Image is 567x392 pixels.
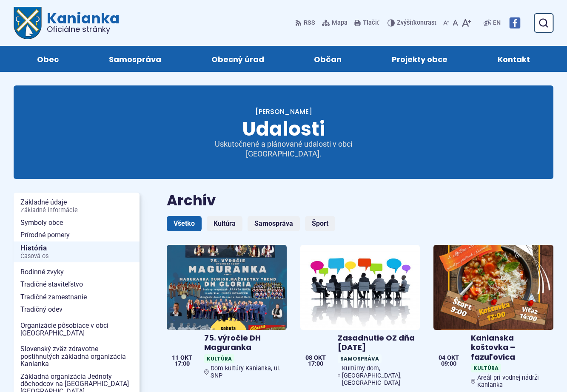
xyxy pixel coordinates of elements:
[300,245,420,390] a: Zasadnutie OZ dňa [DATE] SamosprávaKultúrny dom, [GEOGRAPHIC_DATA], [GEOGRAPHIC_DATA] 08 okt 17:00
[20,253,133,260] span: Časová os
[20,303,133,316] span: Tradičný odev
[397,19,413,26] span: Zvýšiť
[14,196,140,216] a: Základné údajeZákladné informácie
[363,20,379,27] span: Tlačiť
[20,343,133,370] span: Slovenský zväz zdravotne postihnutých základná organizácia Kanianka
[20,291,133,304] span: Tradičné zamestnanie
[477,374,550,389] span: Areál pri vodnej nádrži Kanianka
[180,355,192,361] span: okt
[182,139,386,159] p: Uskutočnené a plánované udalosti v obci [GEOGRAPHIC_DATA].
[305,355,312,361] span: 08
[14,229,140,241] a: Prírodné pomery
[14,7,42,39] img: Prejsť na domovskú stránku
[167,216,202,231] a: Všetko
[20,229,133,241] span: Prírodné pomery
[305,216,335,231] a: Šport
[338,354,382,363] span: Samospráva
[20,196,133,216] span: Základné údaje
[498,46,530,72] span: Kontakt
[481,46,547,72] a: Kontakt
[353,14,381,32] button: Tlačiť
[305,361,326,367] span: 17:00
[14,343,140,370] a: Slovenský zväz zdravotne postihnutých základná organizácia Kanianka
[471,364,501,372] span: Kultúra
[195,46,281,72] a: Obecný úrad
[451,14,460,32] button: Nastaviť pôvodnú veľkosť písma
[109,46,161,72] span: Samospráva
[320,14,349,32] a: Mapa
[20,241,133,262] span: História
[387,14,438,32] button: Zvýšiťkontrast
[14,266,140,278] a: Rodinné zvyky
[392,46,447,72] span: Projekty obce
[20,266,133,278] span: Rodinné zvyky
[304,18,315,28] span: RSS
[314,355,326,361] span: okt
[442,14,451,32] button: Zmenšiť veľkosť písma
[167,193,553,208] h2: Archív
[207,216,242,231] a: Kultúra
[314,46,342,72] span: Občan
[248,216,300,231] a: Samospráva
[14,319,140,339] a: Organizácie pôsobiace v obci [GEOGRAPHIC_DATA]
[491,18,502,28] a: EN
[14,241,140,262] a: HistóriaČasová os
[204,354,234,363] span: Kultúra
[172,361,192,367] span: 17:00
[298,46,359,72] a: Občan
[204,333,283,352] h4: 75. výročie DH Maguranka
[37,46,59,72] span: Obec
[14,291,140,304] a: Tradičné zamestnanie
[167,245,287,383] a: 75. výročie DH Maguranka KultúraDom kultúry Kanianka, ul. SNP 11 okt 17:00
[332,18,348,28] span: Mapa
[42,11,120,33] span: Kanianka
[509,17,520,28] img: Prejsť na Facebook stránku
[20,278,133,291] span: Tradičné staviteľstvo
[493,18,501,28] span: EN
[211,46,264,72] span: Obecný úrad
[14,7,120,39] a: Logo Kanianka, prejsť na domovskú stránku.
[14,278,140,291] a: Tradičné staviteľstvo
[14,216,140,229] a: Symboly obce
[460,14,473,32] button: Zväčšiť veľkosť písma
[338,333,417,352] h4: Zasadnutie OZ dňa [DATE]
[439,355,445,361] span: 04
[295,14,317,32] a: RSS
[14,303,140,316] a: Tradičný odev
[20,216,133,229] span: Symboly obce
[20,319,133,339] span: Organizácie pôsobiace v obci [GEOGRAPHIC_DATA]
[375,46,464,72] a: Projekty obce
[211,365,283,379] span: Dom kultúry Kanianka, ul. SNP
[20,207,133,214] span: Základné informácie
[92,46,178,72] a: Samospráva
[342,365,417,386] span: Kultúrny dom, [GEOGRAPHIC_DATA], [GEOGRAPHIC_DATA]
[255,107,312,116] a: [PERSON_NAME]
[47,26,120,33] span: Oficiálne stránky
[447,355,459,361] span: okt
[20,46,75,72] a: Obec
[439,361,459,367] span: 09:00
[172,355,179,361] span: 11
[397,20,436,27] span: kontrast
[242,115,325,142] span: Udalosti
[471,333,550,362] h4: Kanianska koštovka – fazuľovica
